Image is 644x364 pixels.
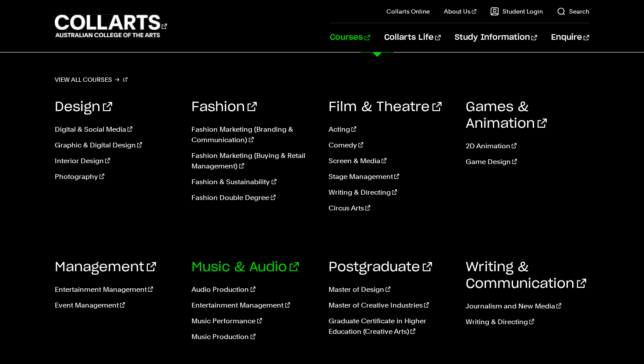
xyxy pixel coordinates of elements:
a: Journalism and New Media [466,301,590,311]
a: Writing & Directing [466,317,590,327]
a: 2D Animation [466,141,590,151]
a: Study Information [455,23,537,52]
a: Fashion Double Degree [191,192,315,203]
a: Fashion Marketing (Branding & Communication) [191,124,315,145]
a: Writing & Communication [466,261,586,290]
a: Entertainment Management [191,300,315,311]
a: Courses [330,23,370,52]
a: Games & Animation [466,101,547,130]
a: Music Production [191,332,315,342]
a: About Us [444,7,476,16]
a: Circus Arts [329,203,453,213]
a: Fashion Marketing (Buying & Retail Management) [191,150,315,171]
a: Film & Theatre [329,101,442,114]
a: Photography [55,171,179,182]
a: Comedy [329,140,453,150]
a: Entertainment Management [55,284,179,295]
a: Game Design [466,157,590,167]
a: Acting [329,124,453,135]
a: Postgraduate [329,261,432,274]
a: Interior Design [55,156,179,166]
a: Screen & Media [329,156,453,166]
a: Enquire [551,23,589,52]
a: Stage Management [329,171,453,182]
a: Graphic & Digital Design [55,140,179,150]
a: Collarts Online [386,7,430,16]
a: View all courses [55,73,127,86]
a: Design [55,101,112,114]
a: Master of Creative Industries [329,300,453,311]
a: Event Management [55,300,179,311]
a: Music Performance [191,316,315,326]
a: Music & Audio [191,261,299,274]
a: Graduate Certificate in Higher Education (Creative Arts) [329,316,453,337]
div: Go to homepage [55,14,167,38]
a: Student Login [490,7,543,16]
a: Fashion [191,101,257,114]
a: Digital & Social Media [55,124,179,135]
a: Writing & Directing [329,187,453,198]
a: Master of Design [329,284,453,295]
a: Search [557,7,589,16]
a: Audio Production [191,284,315,295]
a: Management [55,261,156,274]
a: Collarts Life [384,23,441,52]
a: Fashion & Sustainability [191,177,315,187]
